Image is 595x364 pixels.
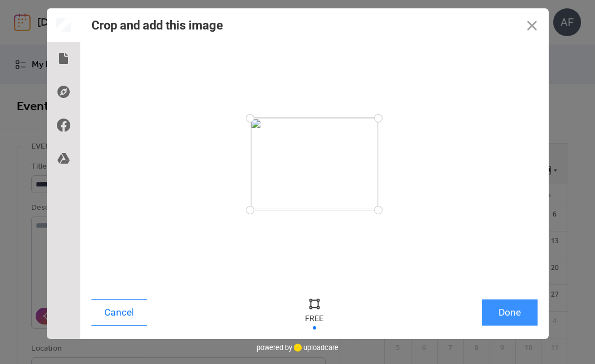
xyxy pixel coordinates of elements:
button: Done [482,299,538,326]
div: powered by [257,339,338,356]
a: uploadcare [292,343,338,352]
div: Local Files [47,42,80,75]
div: Crop and add this image [91,18,223,32]
div: Preview [47,8,80,42]
button: Close [515,8,549,42]
div: Facebook [47,109,80,142]
div: Direct Link [47,75,80,109]
div: Google Drive [47,142,80,175]
button: Cancel [91,299,147,326]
